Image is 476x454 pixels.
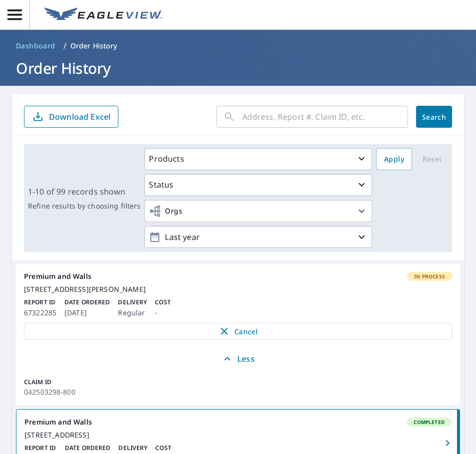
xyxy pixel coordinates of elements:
p: - [155,307,170,319]
img: EV Logo [44,7,162,22]
p: Report ID [24,298,56,307]
p: Delivery [118,444,147,453]
p: Less [221,353,255,365]
button: Apply [376,148,412,170]
p: [DATE] [64,307,110,319]
p: Products [149,153,184,165]
p: Cost [155,444,178,453]
input: Address, Report #, Claim ID, etc. [242,103,408,131]
span: In Process [408,273,451,280]
span: Dashboard [16,41,55,51]
p: 67322285 [24,307,56,319]
a: Premium and WallsIn Process[STREET_ADDRESS][PERSON_NAME]Report ID67322285Date Ordered[DATE]Delive... [16,264,460,348]
button: Orgs [144,200,372,222]
span: Cancel [34,325,442,337]
button: Download Excel [24,106,118,128]
p: 1-10 of 99 records shown [28,186,140,198]
span: Search [424,112,444,122]
button: Products [144,148,372,170]
button: Last year [144,226,372,248]
span: Orgs [149,205,182,218]
div: [STREET_ADDRESS][PERSON_NAME] [24,285,452,294]
div: Premium and Walls [24,272,452,281]
p: Delivery [118,298,147,307]
h1: Order History [12,58,464,78]
a: EV Logo [38,1,168,28]
div: [STREET_ADDRESS] [24,431,452,440]
span: Completed [408,419,451,426]
p: Download Excel [49,111,110,122]
p: Claim ID [24,378,84,387]
p: Report ID [24,444,57,453]
p: Status [149,179,173,191]
button: Status [144,174,372,196]
p: Last year [161,228,356,246]
a: Dashboard [12,38,59,54]
p: Date Ordered [64,298,110,307]
p: Refine results by choosing filters [28,202,140,211]
p: 042503298-800 [24,387,84,397]
li: / [63,40,66,52]
nav: breadcrumb [12,38,464,54]
p: Regular [118,307,147,319]
div: Premium and Walls [24,418,452,427]
p: Cost [155,298,170,307]
button: Less [16,348,460,370]
button: Search [416,106,452,128]
button: Cancel [24,323,452,340]
p: Order History [70,41,117,51]
p: Date Ordered [65,444,110,453]
span: Apply [384,153,404,166]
